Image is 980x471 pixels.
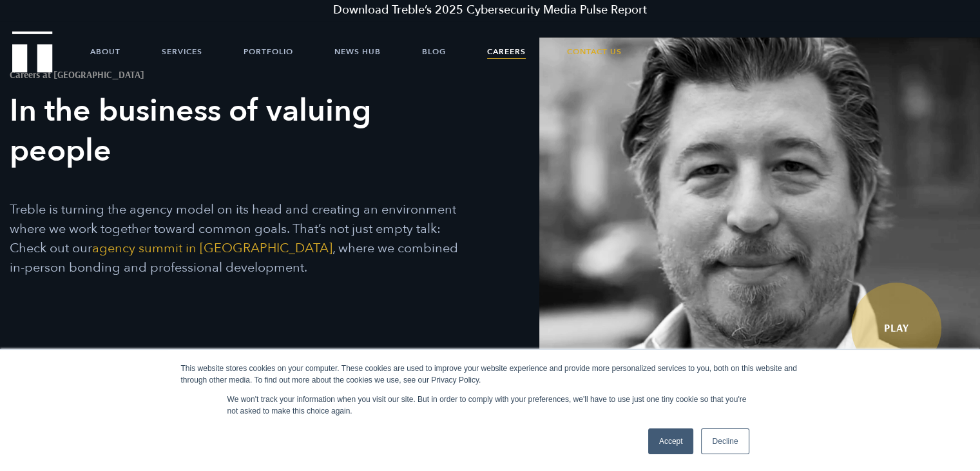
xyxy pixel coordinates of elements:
a: Decline [701,428,749,454]
div: This website stores cookies on your computer. These cookies are used to improve your website expe... [181,363,800,386]
a: Watch Video [851,283,941,373]
a: Treble Homepage [13,32,52,72]
p: Treble is turning the agency model on its head and creating an environment where we work together... [10,200,468,277]
a: News Hub [334,32,381,71]
a: Services [162,32,202,71]
h1: Careers at [GEOGRAPHIC_DATA] [10,70,468,79]
a: Accept [648,428,694,454]
a: Portfolio [244,32,293,71]
h3: In the business of valuing people [10,91,468,171]
a: Careers [487,32,526,71]
a: agency summit in [GEOGRAPHIC_DATA] [92,239,332,257]
a: Contact Us [567,32,622,71]
img: Treble logo [12,31,53,72]
a: Blog [422,32,446,71]
p: We won't track your information when you visit our site. But in order to comply with your prefere... [227,394,753,417]
a: About [90,32,120,71]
